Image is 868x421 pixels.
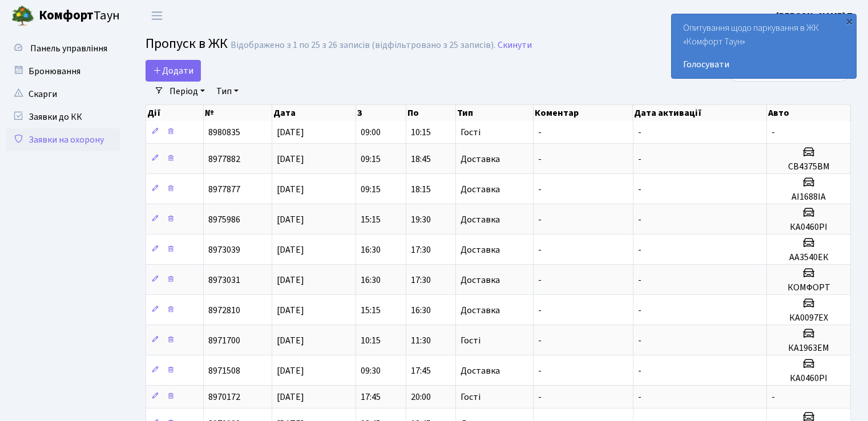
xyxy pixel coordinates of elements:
[361,213,381,226] span: 15:15
[638,334,641,347] span: -
[776,10,854,22] b: [PERSON_NAME] Т.
[277,274,304,286] span: [DATE]
[6,128,120,151] a: Заявки на охорону
[772,343,846,354] h5: КА1963ЕМ
[776,9,854,23] a: [PERSON_NAME] Т.
[277,153,304,165] span: [DATE]
[204,105,272,121] th: №
[356,105,406,121] th: З
[153,64,193,77] span: Додати
[461,306,500,315] span: Доставка
[772,222,846,233] h5: КА0460РІ
[461,128,481,137] span: Гості
[461,336,481,345] span: Гості
[406,105,456,121] th: По
[361,274,381,286] span: 16:30
[498,40,532,51] a: Скинути
[538,274,542,286] span: -
[411,391,431,403] span: 20:00
[208,334,240,347] span: 8971700
[361,244,381,256] span: 16:30
[361,334,381,347] span: 10:15
[767,105,851,121] th: Авто
[411,126,431,139] span: 10:15
[538,391,542,403] span: -
[638,183,641,196] span: -
[638,213,641,226] span: -
[772,313,846,323] h5: КА0097ЕХ
[39,6,120,26] span: Таун
[208,126,240,139] span: 8980835
[361,153,381,165] span: 09:15
[277,304,304,317] span: [DATE]
[277,334,304,347] span: [DATE]
[212,82,243,101] a: Тип
[208,391,240,403] span: 8970172
[633,105,767,121] th: Дата активації
[208,244,240,256] span: 8973039
[231,40,495,51] div: Відображено з 1 по 25 з 26 записів (відфільтровано з 25 записів).
[538,126,542,139] span: -
[361,304,381,317] span: 15:15
[772,282,846,293] h5: КОМФОРТ
[538,334,542,347] span: -
[461,366,500,375] span: Доставка
[272,105,356,121] th: Дата
[411,334,431,347] span: 11:30
[277,391,304,403] span: [DATE]
[411,213,431,226] span: 19:30
[361,391,381,403] span: 17:45
[30,42,107,55] span: Панель управління
[277,365,304,377] span: [DATE]
[411,244,431,256] span: 17:30
[411,183,431,196] span: 18:15
[6,83,120,106] a: Скарги
[772,161,846,172] h5: СВ4375ВМ
[538,244,542,256] span: -
[638,274,641,286] span: -
[6,37,120,60] a: Панель управління
[638,304,641,317] span: -
[638,126,641,139] span: -
[208,304,240,317] span: 8972810
[772,192,846,203] h5: АІ1688ІА
[461,392,481,402] span: Гості
[146,34,228,54] span: Пропуск в ЖК
[208,365,240,377] span: 8971508
[538,183,542,196] span: -
[277,126,304,139] span: [DATE]
[772,373,846,384] h5: КА0460РІ
[683,58,845,71] a: Голосувати
[277,244,304,256] span: [DATE]
[461,215,500,224] span: Доставка
[534,105,633,121] th: Коментар
[361,126,381,139] span: 09:00
[672,14,856,78] div: Опитування щодо паркування в ЖК «Комфорт Таун»
[165,82,209,101] a: Період
[638,244,641,256] span: -
[538,213,542,226] span: -
[208,153,240,165] span: 8977882
[461,276,500,285] span: Доставка
[39,6,94,25] b: Комфорт
[638,365,641,377] span: -
[411,365,431,377] span: 17:45
[11,5,34,27] img: logo.png
[772,252,846,263] h5: АА3540ЕК
[538,304,542,317] span: -
[6,60,120,83] a: Бронювання
[411,304,431,317] span: 16:30
[361,365,381,377] span: 09:30
[772,391,775,403] span: -
[456,105,534,121] th: Тип
[143,6,171,25] button: Переключити навігацію
[361,183,381,196] span: 09:15
[277,183,304,196] span: [DATE]
[772,126,775,139] span: -
[638,153,641,165] span: -
[208,183,240,196] span: 8977877
[146,60,201,82] a: Додати
[411,274,431,286] span: 17:30
[6,106,120,128] a: Заявки до КК
[277,213,304,226] span: [DATE]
